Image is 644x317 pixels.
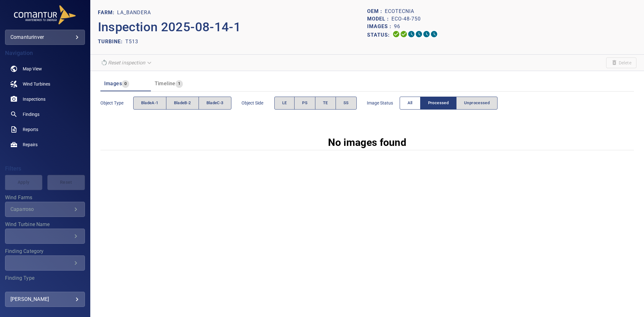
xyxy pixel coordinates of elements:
svg: Uploading 100% [392,30,400,38]
label: Wind Turbine Name [5,222,85,227]
a: repairs noActive [5,137,85,152]
button: bladeB-2 [166,97,199,110]
h4: Navigation [5,50,85,56]
p: OEM : [367,8,385,15]
label: Wind Farms [5,195,85,200]
span: Reports [23,126,38,133]
span: PS [302,99,307,107]
span: Processed [428,99,449,107]
button: SS [336,97,357,110]
div: Reset inspection [98,57,155,68]
img: comanturinver-logo [13,5,76,25]
button: bladeA-1 [133,97,166,110]
button: bladeC-3 [199,97,231,110]
span: Object type [100,100,133,106]
span: bladeB-2 [174,99,191,107]
p: FARM: [98,9,117,16]
span: bladeA-1 [141,99,158,107]
a: map noActive [5,61,85,76]
p: TURBINE: [98,38,125,45]
svg: Classification 0% [430,30,438,38]
span: All [408,99,413,107]
svg: Data Formatted 100% [400,30,408,38]
div: [PERSON_NAME] [10,294,80,304]
div: Unable to reset the inspection due to your user permissions [98,57,155,68]
p: ecotecnia [385,8,414,15]
button: TE [315,97,336,110]
label: Finding Category [5,249,85,254]
p: Inspection 2025-08-14-1 [98,18,367,37]
div: objectType [133,97,231,110]
h4: Filters [5,165,85,172]
div: Wind Turbine Name [5,229,85,244]
svg: Matching 0% [423,30,430,38]
div: Caparroso [10,206,72,212]
span: Image Status [367,100,400,106]
div: Finding Category [5,255,85,271]
div: Wind Farms [5,202,85,217]
span: Object Side [241,100,274,106]
span: Unable to delete the inspection due to your user permissions [606,57,636,68]
div: comanturinver [5,30,85,45]
svg: ML Processing 0% [415,30,423,38]
button: All [400,97,420,110]
span: Findings [23,111,39,117]
span: LE [282,99,287,107]
label: Finding Type [5,276,85,281]
a: windturbines noActive [5,76,85,92]
div: comanturinver [10,32,80,42]
div: objectSide [274,97,357,110]
button: Processed [420,97,456,110]
p: La_Bandera [117,9,151,16]
em: Reset inspection [108,60,145,66]
button: LE [274,97,295,110]
span: bladeC-3 [206,99,224,107]
span: Inspections [23,96,45,102]
span: Map View [23,66,42,72]
span: SS [343,99,349,107]
span: 0 [122,80,129,87]
p: Status: [367,30,392,39]
button: Unprocessed [456,97,498,110]
a: findings noActive [5,107,85,122]
span: Unprocessed [464,99,490,107]
span: Timeline [155,81,176,87]
span: TE [323,99,328,107]
button: PS [294,97,315,110]
p: ECO-48-750 [391,15,421,23]
div: imageStatus [400,97,498,110]
svg: Selecting 0% [408,30,415,38]
p: No images found [328,135,407,150]
span: 1 [176,80,183,87]
a: inspections noActive [5,92,85,107]
span: Images [104,81,122,87]
a: reports noActive [5,122,85,137]
p: 96 [394,23,400,30]
p: T513 [125,38,138,45]
span: Wind Turbines [23,81,50,87]
p: Images : [367,23,394,30]
p: Model : [367,15,391,23]
span: Repairs [23,141,38,148]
